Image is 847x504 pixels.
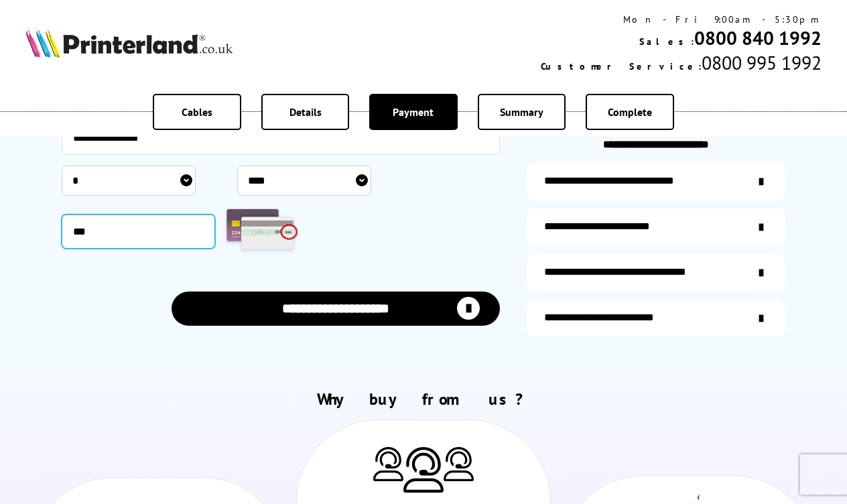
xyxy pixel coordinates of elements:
[694,25,822,50] a: 0800 840 1992
[541,13,822,25] div: Mon - Fri 9:00am - 5:30pm
[25,28,233,58] img: Printerland Logo
[393,105,434,119] span: Payment
[608,105,652,119] span: Complete
[182,105,212,119] span: Cables
[444,447,474,481] img: Printer Experts
[403,447,444,493] img: Printer Experts
[373,447,403,481] img: Printer Experts
[527,254,785,292] a: additional-cables
[639,36,694,48] span: Sales:
[289,105,322,119] span: Details
[25,389,822,409] h2: Why buy from us?
[527,163,785,200] a: additional-ink
[702,50,822,75] span: 0800 995 1992
[527,300,785,337] a: secure-website
[527,208,785,246] a: items-arrive
[500,105,543,119] span: Summary
[541,60,702,72] span: Customer Service:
